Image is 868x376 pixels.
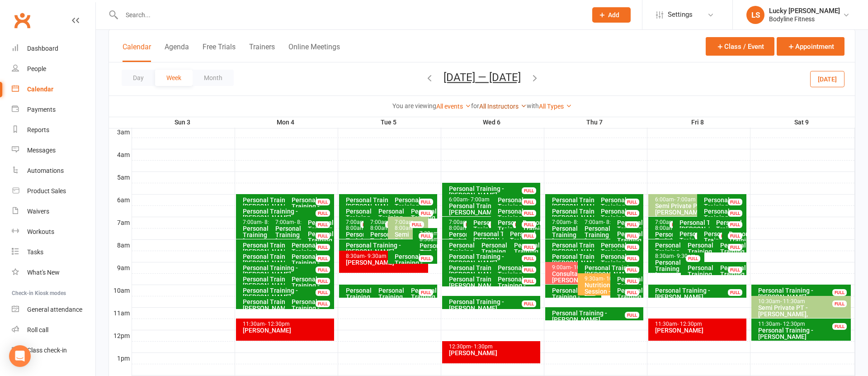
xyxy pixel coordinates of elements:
div: Personal Training - [PERSON_NAME] [307,231,332,256]
div: FULL [728,199,742,205]
div: FULL [728,221,742,228]
div: Personal Training - [PERSON_NAME] [728,231,745,256]
div: 8:30am [655,253,703,259]
th: 9am [109,262,132,273]
div: Personal Training - [PERSON_NAME] [345,242,435,255]
button: Online Meetings [288,43,340,62]
div: 10:30am [758,299,849,305]
strong: with [527,102,539,109]
span: Add [608,11,619,19]
div: 6:00am [448,197,529,203]
a: General attendance kiosk mode [12,300,95,320]
div: Personal Training - Bas Uytterhoeven Spark [370,231,402,263]
div: Personal Training - [PERSON_NAME] [600,197,642,216]
a: Automations [12,161,95,181]
div: Personal Training - [PERSON_NAME] [655,242,703,261]
div: Personal Training - [PERSON_NAME] [307,219,332,245]
th: Fri 8 [647,117,750,128]
div: Personal Training - [PERSON_NAME] [655,287,745,300]
div: Roll call [27,326,48,333]
div: People [27,65,46,72]
div: FULL [522,199,536,205]
div: Messages [27,147,56,154]
span: - 7:00am [674,196,696,203]
div: FULL [419,255,433,262]
a: All Instructors [479,103,527,110]
div: Personal Training - [PERSON_NAME] [552,242,632,255]
div: Personal Training - [PERSON_NAME] [584,265,642,277]
button: Free Trials [203,43,236,62]
div: Personal Training - [PERSON_NAME] [448,253,538,266]
a: Calendar [12,79,95,100]
span: - 8:00am [571,219,593,225]
div: FULL [316,199,330,205]
div: FULL [316,221,330,228]
th: 4am [109,149,132,160]
div: Personal Training - [PERSON_NAME] [394,253,435,272]
div: FULL [832,323,847,330]
div: Personal Training - [PERSON_NAME] [497,276,538,295]
th: Sun 3 [132,117,235,128]
a: All Types [539,103,572,110]
div: 7:00am [275,219,323,225]
th: Sat 9 [750,117,855,128]
div: 7:00am [394,219,426,231]
div: 7:30am [419,231,435,243]
button: Agenda [165,43,189,62]
button: [DATE] [810,71,844,87]
div: Personal Training - [PERSON_NAME] [345,197,426,209]
div: [PERSON_NAME] [655,327,745,333]
div: FULL [625,312,639,319]
div: Bodyline Fitness [769,15,840,23]
div: Personal Training - [PERSON_NAME] [410,287,435,313]
a: Dashboard [12,38,95,59]
div: FULL [419,289,433,296]
div: Personal Training - [PERSON_NAME] [275,225,323,244]
span: - 9:30am [674,253,696,259]
span: - 1:30pm [471,343,493,350]
div: FULL [522,221,536,228]
div: FULL [625,267,639,273]
span: Settings [668,5,693,25]
div: FULL [360,221,375,228]
div: FULL [316,289,330,296]
div: Personal Training - [PERSON_NAME] [703,197,745,216]
div: FULL [419,199,433,205]
a: All events [436,103,471,110]
div: Personal Training - [PERSON_NAME] [242,299,323,311]
div: Semi Private Personal Training - [PERSON_NAME] & [PERSON_NAME] [394,231,426,276]
div: FULL [670,221,684,228]
div: Personal Training - [PERSON_NAME] [291,253,332,272]
strong: for [471,102,479,109]
th: Thu 7 [544,117,647,128]
input: Search... [119,9,580,21]
th: 5am [109,171,132,183]
div: Personal Training - [PERSON_NAME] [291,299,332,318]
div: Personal Training - [PERSON_NAME] [514,242,538,267]
div: Personal Training - [PERSON_NAME] [448,265,529,277]
div: FULL [463,221,478,228]
div: 11:30am [758,321,849,327]
div: FULL [419,233,433,239]
div: Personal Training - [PERSON_NAME] [242,265,332,277]
div: Personal Training - [PERSON_NAME] [720,265,744,290]
div: Personal Training - [PERSON_NAME] [291,276,332,295]
div: 7:00am [370,219,402,231]
span: - 10:30am [604,276,628,282]
div: FULL [625,278,639,285]
th: Mon 4 [235,117,338,128]
div: FULL [522,267,536,273]
div: Class check-in [27,347,67,354]
div: 6:00am [655,197,736,203]
div: 7:00am [552,219,600,225]
span: - 7:00am [468,196,490,203]
div: Personal Training - [PERSON_NAME] [617,287,641,313]
div: What's New [27,269,60,276]
div: Personal Training - Bas Uytterhoeven Spark [448,231,481,263]
div: 9:00am [552,265,600,271]
div: FULL [513,221,527,228]
div: 7:00am [448,219,481,231]
th: 1pm [109,352,132,364]
div: FULL [694,233,709,239]
div: Personal Training - [PERSON_NAME] [584,225,632,244]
